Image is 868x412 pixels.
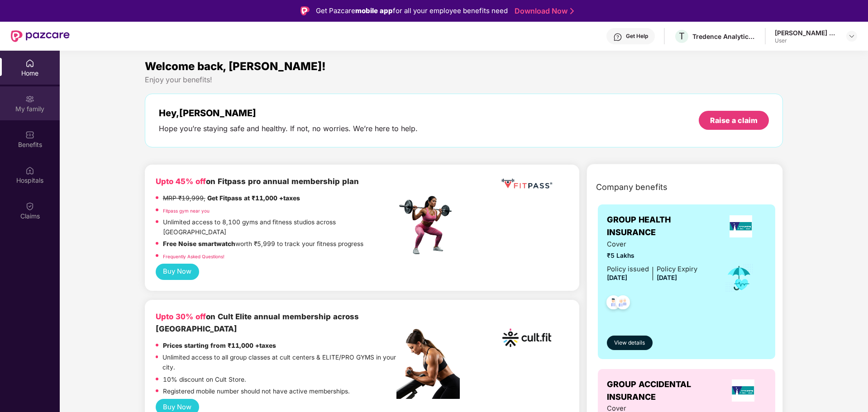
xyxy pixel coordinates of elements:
[145,75,783,85] div: Enjoy your benefits!
[607,239,697,250] span: Cover
[355,6,393,15] strong: mobile app
[775,28,838,37] div: [PERSON_NAME] Golasangi
[396,194,460,257] img: fpp.png
[159,108,418,118] div: Hey, [PERSON_NAME]
[163,194,205,202] del: MRP ₹19,999,
[730,215,752,237] img: insurerLogo
[602,293,625,315] img: svg+xml;base64,PHN2ZyB4bWxucz0iaHR0cDovL3d3dy53My5vcmcvMjAwMC9zdmciIHdpZHRoPSI0OC45NDMiIGhlaWdodD...
[163,208,210,213] a: Fitpass gym near you
[163,218,396,237] p: Unlimited access to 8,100 gyms and fitness studios across [GEOGRAPHIC_DATA]
[607,213,715,239] span: GROUP HEALTH INSURANCE
[396,329,460,399] img: pc2.png
[775,37,838,44] div: User
[657,274,677,281] span: [DATE]
[612,293,634,315] img: svg+xml;base64,PHN2ZyB4bWxucz0iaHR0cDovL3d3dy53My5vcmcvMjAwMC9zdmciIHdpZHRoPSI0OC45NDMiIGhlaWdodD...
[500,175,554,192] img: fppp.png
[11,30,70,42] img: New Pazcare Logo
[725,263,754,293] img: icon
[159,124,418,133] div: Hope you’re staying safe and healthy. If not, no worries. We’re here to help.
[626,33,648,40] div: Get Help
[500,311,554,365] img: cult.png
[607,251,697,261] span: ₹5 Lakhs
[25,59,34,68] img: svg+xml;base64,PHN2ZyBpZD0iSG9tZSIgeG1sbnM9Imh0dHA6Ly93d3cudzMub3JnLzIwMDAvc3ZnIiB3aWR0aD0iMjAiIG...
[163,387,350,397] p: Registered mobile number should not have active memberships.
[25,130,34,139] img: svg+xml;base64,PHN2ZyBpZD0iQmVuZWZpdHMiIHhtbG5zPSJodHRwOi8vd3d3LnczLm9yZy8yMDAwL3N2ZyIgd2lkdGg9Ij...
[657,264,697,275] div: Policy Expiry
[300,6,310,15] img: Logo
[207,194,300,202] strong: Get Fitpass at ₹11,000 +taxes
[607,336,653,350] button: View details
[515,6,571,16] a: Download Now
[145,60,326,73] span: Welcome back, [PERSON_NAME]!
[25,95,34,104] img: svg+xml;base64,PHN2ZyB3aWR0aD0iMjAiIGhlaWdodD0iMjAiIHZpZXdCb3g9IjAgMCAyMCAyMCIgZmlsbD0ibm9uZSIgeG...
[848,33,855,40] img: svg+xml;base64,PHN2ZyBpZD0iRHJvcGRvd24tMzJ4MzIiIHhtbG5zPSJodHRwOi8vd3d3LnczLm9yZy8yMDAwL3N2ZyIgd2...
[607,378,720,404] span: GROUP ACCIDENTAL INSURANCE
[607,264,649,275] div: Policy issued
[607,274,627,281] span: [DATE]
[156,264,199,280] button: Buy Now
[316,5,508,16] div: Get Pazcare for all your employee benefits need
[614,339,645,347] span: View details
[162,353,396,372] p: Unlimited access to all group classes at cult centers & ELITE/PRO GYMS in your city.
[156,312,206,321] b: Upto 30% off
[163,342,276,349] strong: Prices starting from ₹11,000 +taxes
[692,32,756,41] div: Tredence Analytics Solutions Private Limited
[570,6,574,16] img: Stroke
[156,177,359,186] b: on Fitpass pro annual membership plan
[25,166,34,175] img: svg+xml;base64,PHN2ZyBpZD0iSG9zcGl0YWxzIiB4bWxucz0iaHR0cDovL3d3dy53My5vcmcvMjAwMC9zdmciIHdpZHRoPS...
[596,181,668,194] span: Company benefits
[156,312,359,333] b: on Cult Elite annual membership across [GEOGRAPHIC_DATA]
[710,115,758,125] div: Raise a claim
[163,254,224,259] a: Frequently Asked Questions!
[25,202,34,211] img: svg+xml;base64,PHN2ZyBpZD0iQ2xhaW0iIHhtbG5zPSJodHRwOi8vd3d3LnczLm9yZy8yMDAwL3N2ZyIgd2lkdGg9IjIwIi...
[163,240,235,247] strong: Free Noise smartwatch
[679,31,685,42] span: T
[732,379,754,402] img: insurerLogo
[163,239,363,249] p: worth ₹5,999 to track your fitness progress
[156,177,206,186] b: Upto 45% off
[163,375,246,385] p: 10% discount on Cult Store.
[613,33,622,42] img: svg+xml;base64,PHN2ZyBpZD0iSGVscC0zMngzMiIgeG1sbnM9Imh0dHA6Ly93d3cudzMub3JnLzIwMDAvc3ZnIiB3aWR0aD...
